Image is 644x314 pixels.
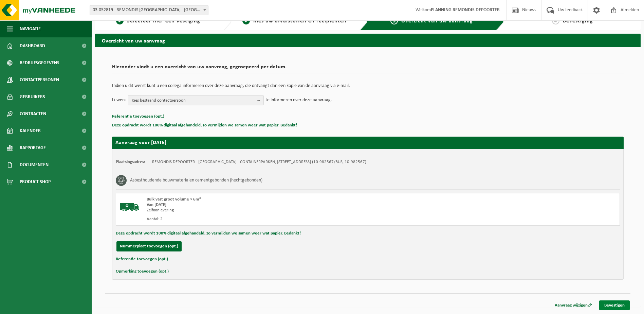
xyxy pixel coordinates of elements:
[20,54,59,71] span: Bedrijfsgegevens
[116,267,169,276] button: Opmerking toevoegen (opt.)
[253,18,347,24] span: Kies uw afvalstoffen en recipiënten
[132,95,255,106] span: Kies bestaand contactpersoon
[127,18,200,24] span: Selecteer hier een vestiging
[265,95,332,105] p: te informeren over deze aanvraag.
[20,37,45,54] span: Dashboard
[95,34,641,47] h2: Overzicht van uw aanvraag
[98,17,218,25] a: 1Selecteer hier een vestiging
[20,122,41,139] span: Kalender
[116,17,124,24] span: 1
[20,139,46,156] span: Rapportage
[242,17,250,24] span: 2
[550,300,597,310] a: Aanvraag wijzigen
[20,156,49,173] span: Documenten
[20,88,45,105] span: Gebruikers
[599,300,630,310] a: Bevestigen
[20,20,41,37] span: Navigatie
[119,197,140,217] img: BL-SO-LV.png
[112,112,164,121] button: Referentie toevoegen (opt.)
[431,7,500,13] strong: PLANNING REMONDIS DEPOORTER
[152,159,366,165] td: REMONDIS DEPOORTER - [GEOGRAPHIC_DATA] - CONTAINERPARKEN, [STREET_ADDRESS] (10-982567/BUS, 10-982...
[20,173,51,190] span: Product Shop
[147,197,201,202] span: Bulk vast groot volume > 6m³
[116,241,182,251] button: Nummerplaat toevoegen (opt.)
[401,18,473,24] span: Overzicht van uw aanvraag
[116,255,168,264] button: Referentie toevoegen (opt.)
[390,17,398,24] span: 3
[552,17,559,24] span: 4
[116,160,145,164] strong: Plaatsingsadres:
[147,203,166,207] strong: Van [DATE]
[90,5,208,15] span: 03-052819 - REMONDIS WEST-VLAANDEREN - OOSTENDE
[115,140,166,145] strong: Aanvraag voor [DATE]
[235,17,354,25] a: 2Kies uw afvalstoffen en recipiënten
[116,229,301,238] button: Deze opdracht wordt 100% digitaal afgehandeld, zo vermijden we samen weer wat papier. Bedankt!
[112,84,624,88] p: Indien u dit wenst kunt u een collega informeren over deze aanvraag, die ontvangt dan een kopie v...
[20,71,59,88] span: Contactpersonen
[147,216,395,222] div: Aantal: 2
[147,208,395,213] div: Zelfaanlevering
[90,5,208,15] span: 03-052819 - REMONDIS WEST-VLAANDEREN - OOSTENDE
[130,175,262,186] h3: Asbesthoudende bouwmaterialen cementgebonden (hechtgebonden)
[112,64,624,73] h2: Hieronder vindt u een overzicht van uw aanvraag, gegroepeerd per datum.
[563,18,593,24] span: Bevestiging
[112,121,297,130] button: Deze opdracht wordt 100% digitaal afgehandeld, zo vermijden we samen weer wat papier. Bedankt!
[128,95,264,105] button: Kies bestaand contactpersoon
[112,95,126,105] p: Ik wens
[20,105,46,122] span: Contracten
